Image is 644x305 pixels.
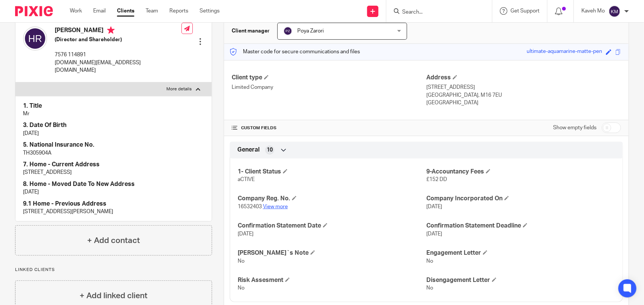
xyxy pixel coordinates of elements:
[87,235,140,246] h4: + Add contact
[15,267,212,273] p: Linked clients
[146,7,158,15] a: Team
[238,168,426,176] h4: 1- Client Status
[267,146,273,154] span: 10
[70,7,82,15] a: Work
[23,26,47,51] img: svg%3E
[426,285,433,291] span: No
[426,177,447,182] span: £152 DD
[23,200,204,208] h4: 9.1 Home - Previous Address
[80,290,148,302] h4: + Add linked client
[23,149,204,157] p: TH305904A
[609,5,621,17] img: svg%3E
[23,110,204,118] p: Mr
[426,99,621,107] p: [GEOGRAPHIC_DATA]
[107,26,115,34] i: Primary
[23,161,204,169] h4: 7. Home - Current Address
[23,208,204,215] p: [STREET_ADDRESS][PERSON_NAME]
[238,285,244,291] span: No
[238,195,426,203] h4: Company Reg. No.
[238,222,426,230] h4: Confirmation Statement Date
[426,195,615,203] h4: Company Incorporated On
[283,26,292,36] img: svg%3E
[55,59,181,74] p: [DOMAIN_NAME][EMAIL_ADDRESS][DOMAIN_NAME]
[55,36,181,43] h5: (Director and Shareholder)
[169,7,188,15] a: Reports
[55,51,181,59] p: 7576 114891
[426,222,615,230] h4: Confirmation Statement Deadline
[238,276,426,284] h4: Risk Assesment
[232,27,270,35] h3: Client manager
[232,84,426,91] p: Limited Company
[426,168,615,176] h4: 9-Accountancy Fees
[263,204,288,209] a: View more
[238,259,244,264] span: No
[238,231,254,237] span: [DATE]
[510,8,539,14] span: Get Support
[23,188,204,196] p: [DATE]
[426,276,615,284] h4: Disengagement Letter
[426,84,621,91] p: [STREET_ADDRESS]
[23,130,204,137] p: [DATE]
[426,249,615,257] h4: Engagement Letter
[93,7,106,15] a: Email
[426,231,442,237] span: [DATE]
[23,169,204,176] p: [STREET_ADDRESS]
[15,6,53,16] img: Pixie
[238,177,255,182] span: aCTIVE
[23,121,204,129] h4: 3. Date Of Birth
[426,204,442,209] span: [DATE]
[426,91,621,99] p: [GEOGRAPHIC_DATA], M16 7EU
[167,86,192,92] p: More details
[401,9,469,16] input: Search
[23,180,204,188] h4: 8. Home - Moved Date To New Address
[117,7,134,15] a: Clients
[426,74,621,82] h4: Address
[527,48,602,56] div: ultimate-aquamarine-matte-pen
[238,204,262,209] span: 16532403
[426,259,433,264] span: No
[230,48,360,56] p: Master code for secure communications and files
[232,74,426,82] h4: Client type
[238,249,426,257] h4: [PERSON_NAME]`s Note
[581,7,605,15] p: Kaveh Mo
[200,7,220,15] a: Settings
[23,102,204,110] h4: 1. Title
[232,125,426,131] h4: CUSTOM FIELDS
[297,28,324,34] span: Poya Zarori
[23,141,204,149] h4: 5. National Insurance No.
[237,146,260,154] span: General
[553,124,596,132] label: Show empty fields
[55,26,181,36] h4: [PERSON_NAME]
